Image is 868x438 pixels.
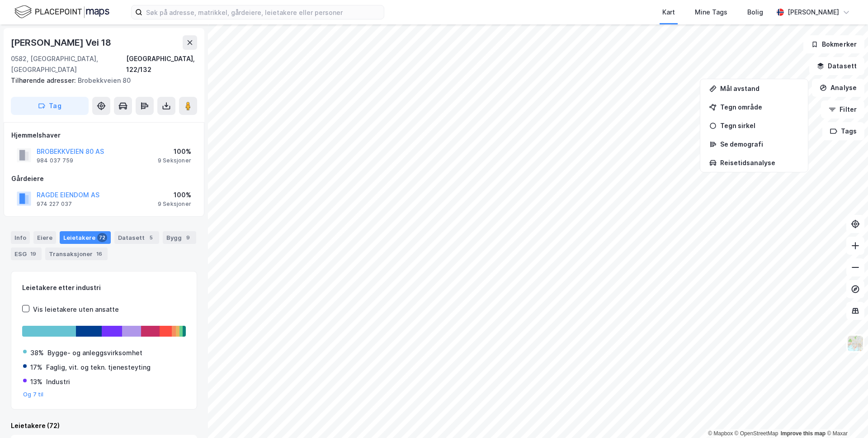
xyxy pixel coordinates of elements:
[11,76,78,84] span: Tilhørende adresser:
[158,146,191,157] div: 100%
[720,103,799,111] div: Tegn område
[11,97,89,115] button: Tag
[97,233,107,242] div: 72
[720,140,799,148] div: Se demografi
[28,249,38,258] div: 19
[788,7,839,18] div: [PERSON_NAME]
[662,7,675,18] div: Kart
[47,348,142,358] div: Bygge- og anleggsvirksomhet
[158,190,191,200] div: 100%
[30,348,44,358] div: 38%
[720,122,799,129] div: Tegn sirkel
[94,249,104,258] div: 16
[708,430,733,437] a: Mapbox
[11,173,197,184] div: Gårdeiere
[184,233,193,242] div: 9
[45,248,108,260] div: Transaksjoner
[142,5,384,19] input: Søk på adresse, matrikkel, gårdeiere, leietakere eller personer
[11,75,190,86] div: Brobekkveien 80
[823,395,868,438] div: Kontrollprogram for chat
[822,122,864,140] button: Tags
[735,430,778,437] a: OpenStreetMap
[823,395,868,438] iframe: Chat Widget
[11,35,113,50] div: [PERSON_NAME] Vei 18
[809,57,864,75] button: Datasett
[126,53,197,75] div: [GEOGRAPHIC_DATA], 122/132
[847,335,864,352] img: Z
[37,200,72,208] div: 974 227 037
[803,35,864,53] button: Bokmerker
[720,159,799,167] div: Reisetidsanalyse
[695,7,727,18] div: Mine Tags
[720,85,799,92] div: Mål avstand
[46,362,151,373] div: Faglig, vit. og tekn. tjenesteyting
[30,376,42,387] div: 13%
[11,130,197,141] div: Hjemmelshaver
[11,53,126,75] div: 0582, [GEOGRAPHIC_DATA], [GEOGRAPHIC_DATA]
[46,376,70,387] div: Industri
[11,231,30,244] div: Info
[821,100,864,119] button: Filter
[158,157,191,164] div: 9 Seksjoner
[37,157,73,164] div: 984 037 759
[146,233,156,242] div: 5
[163,231,196,244] div: Bygg
[114,231,159,244] div: Datasett
[781,430,826,437] a: Improve this map
[23,391,44,398] button: Og 7 til
[747,7,763,18] div: Bolig
[30,362,42,373] div: 17%
[33,304,119,315] div: Vis leietakere uten ansatte
[22,282,186,293] div: Leietakere etter industri
[14,4,109,20] img: logo.f888ab2527a4732fd821a326f86c7f29.svg
[11,248,42,260] div: ESG
[812,79,864,97] button: Analyse
[60,231,111,244] div: Leietakere
[11,420,197,431] div: Leietakere (72)
[158,200,191,208] div: 9 Seksjoner
[33,231,56,244] div: Eiere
